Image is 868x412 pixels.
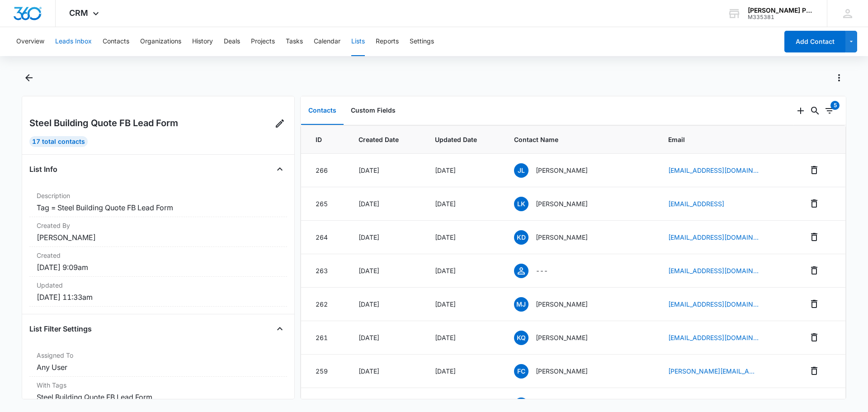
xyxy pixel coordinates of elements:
[316,299,337,309] div: 262
[435,266,492,275] div: [DATE]
[316,232,337,242] div: 264
[286,27,303,56] button: Tasks
[37,202,280,213] dd: Tag = Steel Building Quote FB Lead Form
[29,136,88,147] div: 17 Total Contacts
[29,377,287,407] div: With TagsSteel Building Quote FB Lead Form
[793,104,808,118] button: Add
[37,251,280,260] dt: Created
[435,135,492,144] span: Updated Date
[668,135,785,144] span: Email
[822,104,837,118] button: Filters
[748,7,814,14] div: account name
[435,366,492,376] div: [DATE]
[807,364,821,378] button: Remove
[807,263,821,278] button: Remove
[536,299,588,309] p: [PERSON_NAME]
[514,364,528,379] span: FC
[536,199,588,208] p: [PERSON_NAME]
[29,323,92,334] h4: List Filter Settings
[435,166,492,175] div: [DATE]
[29,277,287,307] div: Updated[DATE] 11:33am
[536,366,588,376] p: [PERSON_NAME]
[784,31,845,52] button: Add Contact
[536,333,588,342] p: [PERSON_NAME]
[224,27,240,56] button: Deals
[668,166,759,175] a: [EMAIL_ADDRESS][DOMAIN_NAME]
[435,232,492,242] div: [DATE]
[536,266,548,275] p: ---
[514,398,528,412] span: JR
[37,221,280,230] dt: Created By
[807,397,821,412] button: Remove
[668,366,759,376] a: [PERSON_NAME][EMAIL_ADDRESS][PERSON_NAME]
[514,297,528,312] span: MJ
[316,166,337,175] div: 266
[37,262,280,273] dd: [DATE] 9:09am
[37,292,280,303] dd: [DATE] 11:33am
[273,322,287,336] button: Close
[807,230,821,244] button: Remove
[37,362,280,373] dd: Any User
[251,27,275,56] button: Projects
[435,333,492,342] div: [DATE]
[29,116,178,130] h2: Steel Building Quote FB Lead Form
[410,27,434,56] button: Settings
[344,97,403,125] button: Custom Fields
[359,299,414,309] div: [DATE]
[668,266,759,275] a: [EMAIL_ADDRESS][DOMAIN_NAME]
[435,299,492,309] div: [DATE]
[69,8,88,18] span: CRM
[830,101,840,110] div: 5 items
[316,333,337,342] div: 261
[103,27,129,56] button: Contacts
[536,232,588,242] p: [PERSON_NAME]
[55,27,92,56] button: Leads Inbox
[514,230,528,245] span: KD
[316,266,337,275] div: 263
[37,232,280,243] dd: [PERSON_NAME]
[808,104,822,118] button: Search...
[668,333,759,342] a: [EMAIL_ADDRESS][DOMAIN_NAME]
[359,266,414,275] div: [DATE]
[192,27,213,56] button: History
[359,199,414,208] div: [DATE]
[37,392,280,403] dd: Steel Building Quote FB Lead Form
[29,164,57,175] h4: List Info
[22,71,36,85] button: Back
[359,166,414,175] div: [DATE]
[514,135,647,144] span: Contact Name
[316,135,337,144] span: ID
[29,247,287,277] div: Created[DATE] 9:09am
[316,366,337,376] div: 259
[668,199,724,208] a: [EMAIL_ADDRESS]
[807,163,821,177] button: Remove
[37,191,280,200] dt: Description
[37,380,280,390] dt: With Tags
[359,232,414,242] div: [DATE]
[668,232,759,242] a: [EMAIL_ADDRESS][DOMAIN_NAME]
[807,196,821,211] button: Remove
[273,162,287,176] button: Close
[16,27,44,56] button: Overview
[435,199,492,208] div: [DATE]
[536,166,588,175] p: [PERSON_NAME]
[314,27,340,56] button: Calendar
[29,187,287,217] div: DescriptionTag = Steel Building Quote FB Lead Form
[376,27,399,56] button: Reports
[807,297,821,311] button: Remove
[359,135,414,144] span: Created Date
[359,366,414,376] div: [DATE]
[29,347,287,377] div: Assigned ToAny User
[140,27,181,56] button: Organizations
[832,71,846,85] button: Actions
[668,299,759,309] a: [EMAIL_ADDRESS][DOMAIN_NAME]
[29,217,287,247] div: Created By[PERSON_NAME]
[514,163,528,178] span: JL
[301,97,344,125] button: Contacts
[514,331,528,345] span: KQ
[316,199,337,208] div: 265
[514,197,528,211] span: LK
[37,280,280,290] dt: Updated
[748,14,814,20] div: account id
[351,27,365,56] button: Lists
